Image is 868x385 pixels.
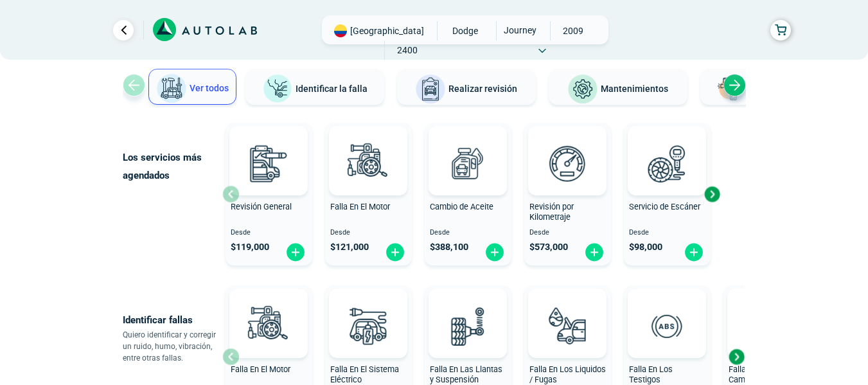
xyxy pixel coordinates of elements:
[430,364,502,385] span: Falla En Las Llantas y Suspensión
[430,242,468,253] span: $ 388,100
[113,20,134,40] a: Ir al paso anterior
[330,364,399,385] span: Falla En El Sistema Eléctrico
[349,129,387,167] img: AD0BCuuxAAAAAElFTkSuQmCC
[430,202,493,211] span: Cambio de Aceite
[567,74,598,105] img: Mantenimientos
[448,291,487,330] img: AD0BCuuxAAAAAElFTkSuQmCC
[729,364,797,385] span: Falla En La Caja de Cambio
[190,83,229,93] span: Ver todos
[325,123,412,265] button: Falla En El Motor Desde $121,000
[548,291,587,330] img: AD0BCuuxAAAAAElFTkSuQmCC
[723,74,746,96] div: Next slide
[684,242,704,262] img: fi_plus-circle2.svg
[738,298,795,354] img: diagnostic_caja-de-cambios-v3.svg
[648,129,686,167] img: AD0BCuuxAAAAAElFTkSuQmCC
[349,291,387,330] img: AD0BCuuxAAAAAElFTkSuQmCC
[484,242,505,262] img: fi_plus-circle2.svg
[529,229,606,237] span: Desde
[340,135,396,192] img: diagnostic_engine-v3.svg
[443,21,488,40] span: DODGE
[601,84,668,94] span: Mantenimientos
[702,184,722,204] div: Next slide
[350,24,424,37] span: [GEOGRAPHIC_DATA]
[123,329,222,364] p: Quiero identificar y corregir un ruido, humo, vibración, entre otras fallas.
[240,135,297,192] img: revision_general-v3.svg
[539,298,596,354] img: diagnostic_gota-de-sangre-v3.svg
[529,242,568,253] span: $ 573,000
[448,84,517,94] span: Realizar revisión
[334,24,347,37] img: Flag of COLOMBIA
[714,74,745,105] img: Latonería y Pintura
[497,21,542,39] span: JOURNEY
[123,311,222,329] p: Identificar fallas
[629,229,705,237] span: Desde
[226,123,312,265] button: Revisión General Desde $119,000
[624,123,711,265] button: Servicio de Escáner Desde $98,000
[524,123,611,265] button: Revisión por Kilometraje Desde $573,000
[551,21,596,40] span: 2009
[529,364,606,385] span: Falla En Los Liquidos / Fugas
[249,291,288,330] img: AD0BCuuxAAAAAElFTkSuQmCC
[231,242,269,253] span: $ 119,000
[330,229,407,237] span: Desde
[425,123,511,265] button: Cambio de Aceite Desde $388,100
[548,129,587,167] img: AD0BCuuxAAAAAElFTkSuQmCC
[397,69,536,105] button: Realizar revisión
[415,74,446,105] img: Realizar revisión
[430,229,506,237] span: Desde
[156,73,187,104] img: Ver todos
[639,298,695,354] img: diagnostic_diagnostic_abs-v3.svg
[648,291,686,330] img: AD0BCuuxAAAAAElFTkSuQmCC
[629,364,673,385] span: Falla En Los Testigos
[549,69,687,105] button: Mantenimientos
[231,229,307,237] span: Desde
[240,298,297,354] img: diagnostic_engine-v3.svg
[385,40,430,60] span: 2400
[231,364,290,374] span: Falla En El Motor
[385,242,405,262] img: fi_plus-circle2.svg
[330,202,390,211] span: Falla En El Motor
[639,135,695,192] img: escaner-v3.svg
[340,298,396,354] img: diagnostic_bombilla-v3.svg
[285,242,306,262] img: fi_plus-circle2.svg
[448,129,487,167] img: AD0BCuuxAAAAAElFTkSuQmCC
[123,148,222,184] p: Los servicios más agendados
[629,242,662,253] span: $ 98,000
[727,347,746,366] div: Next slide
[439,135,496,192] img: cambio_de_aceite-v3.svg
[529,202,574,222] span: Revisión por Kilometraje
[231,202,292,211] span: Revisión General
[330,242,369,253] span: $ 121,000
[262,74,293,104] img: Identificar la falla
[296,83,368,93] span: Identificar la falla
[148,69,236,105] button: Ver todos
[629,202,700,211] span: Servicio de Escáner
[245,69,384,105] button: Identificar la falla
[584,242,605,262] img: fi_plus-circle2.svg
[439,298,496,354] img: diagnostic_suspension-v3.svg
[539,135,596,192] img: revision_por_kilometraje-v3.svg
[249,129,288,167] img: AD0BCuuxAAAAAElFTkSuQmCC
